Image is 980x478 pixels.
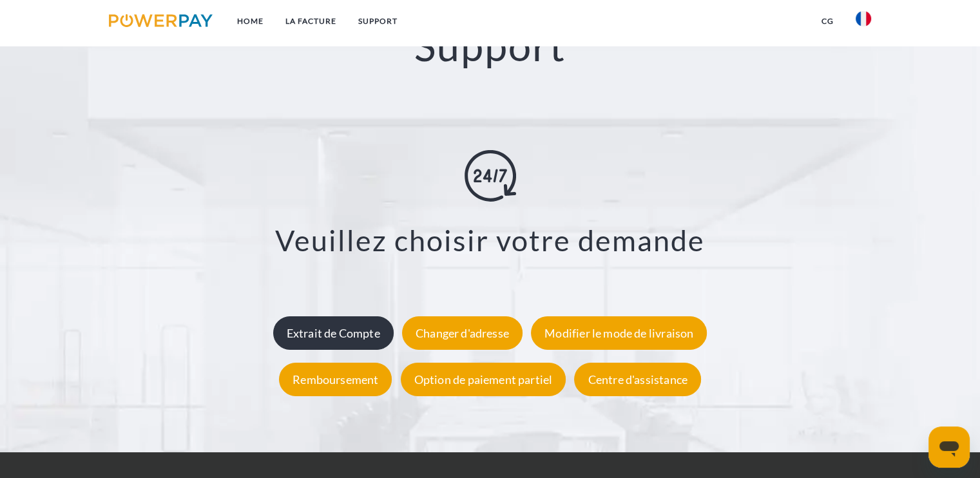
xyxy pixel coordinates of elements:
[270,325,397,339] a: Extrait de Compte
[109,14,213,27] img: logo-powerpay.svg
[276,372,395,386] a: Remboursement
[49,21,931,72] h2: Support
[856,11,871,26] img: fr
[279,362,392,396] div: Remboursement
[347,10,408,33] a: Support
[274,10,347,33] a: LA FACTURE
[531,316,707,349] div: Modifier le mode de livraison
[401,362,566,396] div: Option de paiement partiel
[928,426,970,468] iframe: Bouton de lancement de la fenêtre de messagerie
[528,325,710,339] a: Modifier le mode de livraison
[226,10,274,33] a: Home
[465,150,516,202] img: online-shopping.svg
[65,222,915,258] h3: Veuillez choisir votre demande
[398,372,570,386] a: Option de paiement partiel
[811,10,845,33] a: CG
[574,362,700,396] div: Centre d'assistance
[402,316,523,349] div: Changer d'adresse
[399,325,526,339] a: Changer d'adresse
[571,372,704,386] a: Centre d'assistance
[273,316,394,349] div: Extrait de Compte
